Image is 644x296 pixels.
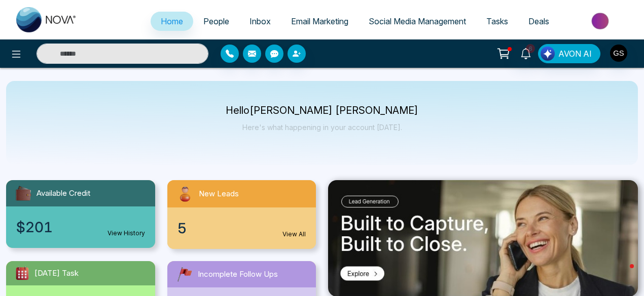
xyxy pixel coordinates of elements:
a: Home [151,12,193,31]
span: Incomplete Follow Ups [198,269,278,280]
img: todayTask.svg [14,265,30,281]
a: Inbox [239,12,281,31]
a: Tasks [476,12,518,31]
span: [DATE] Task [34,268,79,279]
span: AVON AI [558,48,592,60]
a: View All [282,230,306,239]
img: Lead Flow [541,47,555,61]
span: Available Credit [37,188,90,199]
a: 6 [514,44,538,62]
span: 6 [526,44,535,53]
a: People [193,12,239,31]
span: $201 [16,217,53,238]
img: Market-place.gif [564,10,638,32]
a: View History [108,229,145,238]
img: availableCredit.svg [14,184,32,202]
img: newLeads.svg [175,184,195,203]
span: Email Marketing [291,16,348,26]
img: User Avatar [610,45,627,62]
a: New Leads5View All [161,180,323,249]
a: Deals [518,12,559,31]
iframe: Intercom live chat [610,262,634,286]
p: Hello [PERSON_NAME] [PERSON_NAME] [226,106,418,115]
span: Social Media Management [369,16,466,26]
span: People [203,16,229,26]
span: 5 [177,218,187,239]
a: Email Marketing [281,12,359,31]
span: Home [161,16,183,26]
button: AVON AI [538,44,600,63]
span: New Leads [199,188,239,200]
img: Nova CRM Logo [16,7,77,32]
p: Here's what happening in your account [DATE]. [226,123,418,132]
a: Social Media Management [359,12,476,31]
span: Deals [528,16,549,26]
span: Inbox [249,16,271,26]
span: Tasks [486,16,508,26]
img: followUps.svg [175,265,194,283]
